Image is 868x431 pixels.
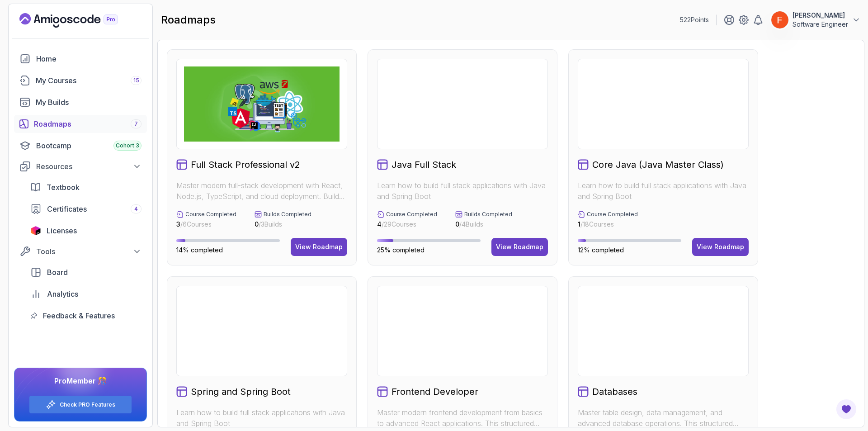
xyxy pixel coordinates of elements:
span: Board [47,267,68,278]
span: Certificates [47,204,87,214]
span: 4 [134,205,138,213]
a: builds [14,93,147,111]
h2: Frontend Developer [392,385,478,398]
p: Course Completed [587,211,638,218]
p: Course Completed [185,211,236,218]
h2: Spring and Spring Boot [191,385,291,398]
a: bootcamp [14,137,147,155]
button: Resources [14,158,147,175]
p: / 6 Courses [176,220,236,229]
span: 4 [377,220,382,228]
img: jetbrains icon [30,226,41,235]
h2: Core Java (Java Master Class) [592,158,724,171]
div: Roadmaps [34,118,142,129]
div: My Courses [36,75,142,86]
a: Check PRO Features [60,401,115,408]
h2: Full Stack Professional v2 [191,158,300,171]
span: 15 [133,77,139,84]
span: Textbook [47,182,80,193]
p: Master modern frontend development from basics to advanced React applications. This structured le... [377,407,548,429]
div: Home [36,53,142,64]
h2: Databases [592,385,637,398]
a: textbook [25,178,147,196]
h2: Java Full Stack [392,158,456,171]
p: Learn how to build full stack applications with Java and Spring Boot [176,407,347,429]
a: analytics [25,285,147,303]
p: Master modern full-stack development with React, Node.js, TypeScript, and cloud deployment. Build... [176,180,347,202]
span: 12% completed [578,246,624,254]
a: roadmaps [14,115,147,133]
span: 14% completed [176,246,223,254]
button: Open Feedback Button [835,398,857,420]
span: 1 [578,220,580,228]
p: Builds Completed [464,211,512,218]
p: / 29 Courses [377,220,437,229]
h2: roadmaps [161,13,216,27]
span: 0 [255,220,259,228]
p: 522 Points [680,15,709,24]
a: licenses [25,222,147,240]
img: user profile image [771,11,788,28]
div: View Roadmap [295,242,343,251]
div: Bootcamp [36,140,142,151]
p: Learn how to build full stack applications with Java and Spring Boot [377,180,548,202]
button: View Roadmap [291,238,347,256]
a: home [14,50,147,68]
p: Master table design, data management, and advanced database operations. This structured learning ... [578,407,749,429]
div: My Builds [36,97,142,108]
div: Resources [36,161,142,172]
p: Course Completed [386,211,437,218]
div: View Roadmap [697,242,744,251]
button: Check PRO Features [29,395,132,414]
button: View Roadmap [491,238,548,256]
p: / 3 Builds [255,220,311,229]
span: 25% completed [377,246,425,254]
p: Learn how to build full stack applications with Java and Spring Boot [578,180,749,202]
button: Tools [14,243,147,260]
button: user profile image[PERSON_NAME]Software Engineer [771,11,861,29]
span: Feedback & Features [43,310,115,321]
button: View Roadmap [692,238,749,256]
span: Analytics [47,289,78,299]
a: courses [14,71,147,90]
span: Cohort 3 [116,142,139,149]
span: 3 [176,220,180,228]
a: board [25,263,147,281]
span: 7 [134,120,138,128]
p: [PERSON_NAME] [793,11,848,20]
span: Licenses [47,225,77,236]
div: View Roadmap [496,242,543,251]
p: / 18 Courses [578,220,638,229]
p: / 4 Builds [455,220,512,229]
p: Builds Completed [264,211,311,218]
div: Tools [36,246,142,257]
span: 0 [455,220,459,228]
a: feedback [25,307,147,325]
a: certificates [25,200,147,218]
img: Full Stack Professional v2 [184,66,340,142]
p: Software Engineer [793,20,848,29]
a: Landing page [19,13,139,28]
